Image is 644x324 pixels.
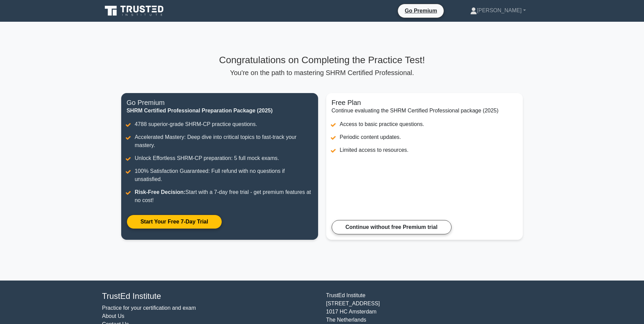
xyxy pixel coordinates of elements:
[102,291,318,301] h4: TrustEd Institute
[121,54,523,66] h3: Congratulations on Completing the Practice Test!
[332,220,452,234] a: Continue without free Premium trial
[401,6,441,15] a: Go Premium
[102,313,125,319] a: About Us
[102,305,196,311] a: Practice for your certification and exam
[127,215,222,229] a: Start Your Free 7-Day Trial
[121,69,523,77] p: You're on the path to mastering SHRM Certified Professional.
[454,4,542,17] a: [PERSON_NAME]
